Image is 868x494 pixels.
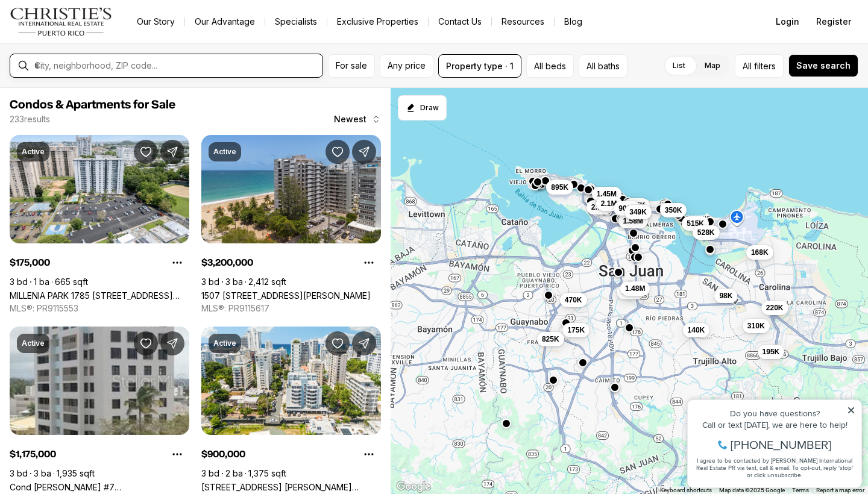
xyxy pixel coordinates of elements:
button: Save Property: 1507 ASHFORD #1202 [325,140,350,164]
span: [PHONE_NUMBER] [49,57,150,69]
span: Newest [334,114,366,124]
button: Property options [357,442,381,466]
button: 98K [714,288,737,302]
span: 220K [766,302,784,312]
button: Contact Us [429,13,491,30]
span: 585K [628,200,646,210]
span: Condos & Apartments for Sale [10,99,175,111]
span: For sale [336,61,367,70]
span: filters [754,60,776,72]
button: Any price [380,54,433,78]
button: Share Property [160,331,184,355]
span: 900K [618,204,636,213]
span: 470K [565,295,582,305]
button: 825K [537,332,564,346]
p: 233 results [10,114,50,124]
button: 470K [560,293,587,307]
button: 515K [682,216,709,231]
button: Share Property [352,140,376,164]
span: Save search [796,61,851,70]
button: 2.7M [587,200,612,214]
button: 528K [693,225,720,240]
span: 168K [751,247,769,257]
button: Save search [788,54,858,77]
img: logo [10,7,113,36]
button: Property options [165,442,189,466]
button: Share Property [352,331,376,355]
span: All [743,60,752,72]
span: 1.58M [623,216,643,225]
label: Map [695,55,730,77]
span: 2.7M [591,202,608,212]
span: Any price [388,61,426,70]
span: 175K [567,325,585,335]
button: 775K [617,285,644,299]
button: 1.58M [618,213,648,228]
button: 350K [660,203,687,217]
a: Our Story [127,13,184,30]
a: 1351 AVE. WILSON #202, SAN JUAN PR, 00907 [201,482,381,492]
button: All baths [579,54,627,78]
span: 515K [687,219,704,228]
button: Register [809,10,858,34]
span: 2.1M [601,198,617,208]
a: Our Advantage [185,13,265,30]
button: 349K [624,204,652,219]
span: 140K [688,325,705,334]
button: 168K [746,245,773,259]
button: 195K [758,344,785,358]
span: 825K [542,334,559,344]
p: Active [213,147,236,157]
a: Cond Esmeralda #7 CALLE AMAPOLA #602, CAROLINA PR, 00979 [10,482,189,492]
button: Allfilters [735,54,784,78]
a: 1507 ASHFORD #1202, SAN JUAN PR, 00911 [201,290,371,301]
button: For sale [328,54,375,78]
a: MILLENIA PARK 1785 CALLE J. FERRER Y FERRER 100 #Apt 1101, SAN JUAN, PR PR, 00921 [10,290,189,301]
a: Exclusive Properties [327,13,428,30]
button: 310K [743,318,770,333]
a: Resources [492,13,554,30]
button: Newest [327,107,388,131]
button: 175K [562,323,590,337]
button: 1.45M [592,187,621,201]
span: Login [776,17,799,27]
p: Active [213,339,236,348]
span: 775K [621,287,639,297]
span: 310K [747,320,765,330]
span: 1.45M [597,189,617,199]
span: 195K [763,346,780,356]
button: All beds [526,54,574,78]
div: Call or text [DATE], we are here to help! [13,39,174,47]
button: 140K [683,322,710,337]
span: 349K [629,207,647,216]
label: List [663,55,695,77]
a: Blog [555,13,592,30]
button: 220K [761,300,788,314]
div: Do you have questions? [13,27,174,36]
button: Property options [357,251,381,275]
span: Register [816,17,851,27]
a: Specialists [265,13,327,30]
button: Save Property: MILLENIA PARK 1785 CALLE J. FERRER Y FERRER 100 #Apt 1101 [134,140,158,164]
button: Property options [165,251,189,275]
span: 1.48M [625,283,645,293]
span: 528K [697,228,715,237]
button: Start drawing [398,95,447,120]
button: Save Property: Cond Esmeralda #7 CALLE AMAPOLA #602 [134,331,158,355]
button: 900K [614,201,641,216]
span: 350K [665,205,682,215]
button: 1.48M [620,281,650,295]
p: Active [22,339,45,348]
button: 895K [546,180,573,195]
button: Login [769,10,807,34]
button: Save Property: 1351 AVE. WILSON #202 [325,331,350,355]
button: 2.1M [596,196,622,210]
span: 98K [719,290,732,300]
p: Active [22,147,45,157]
button: 585K [623,198,650,212]
button: Share Property [160,140,184,164]
span: 895K [551,183,568,192]
button: Property type · 1 [438,54,521,78]
span: I agree to be contacted by [PERSON_NAME] International Real Estate PR via text, call & email. To ... [15,74,172,97]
